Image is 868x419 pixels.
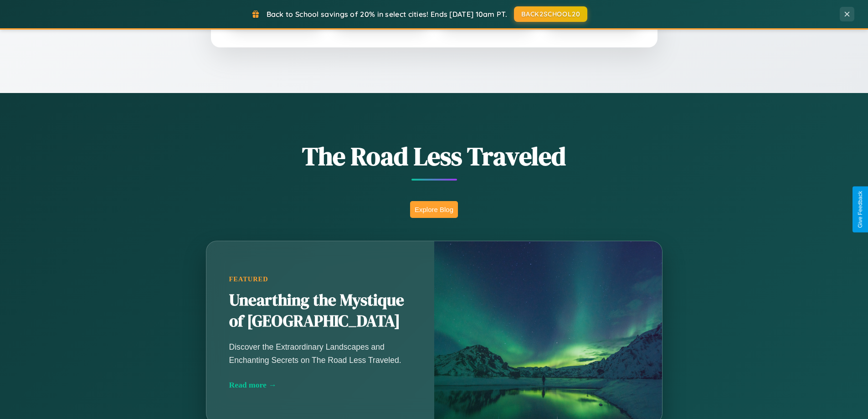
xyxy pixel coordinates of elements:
[161,139,708,174] h1: The Road Less Traveled
[229,290,411,332] h2: Unearthing the Mystique of [GEOGRAPHIC_DATA]
[229,341,411,366] p: Discover the Extraordinary Landscapes and Enchanting Secrets on The Road Less Traveled.
[267,10,507,19] span: Back to School savings of 20% in select cities! Ends [DATE] 10am PT.
[514,6,587,22] button: BACK2SCHOOL20
[229,275,411,283] div: Featured
[857,191,863,228] div: Give Feedback
[229,380,411,390] div: Read more →
[410,201,458,218] button: Explore Blog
